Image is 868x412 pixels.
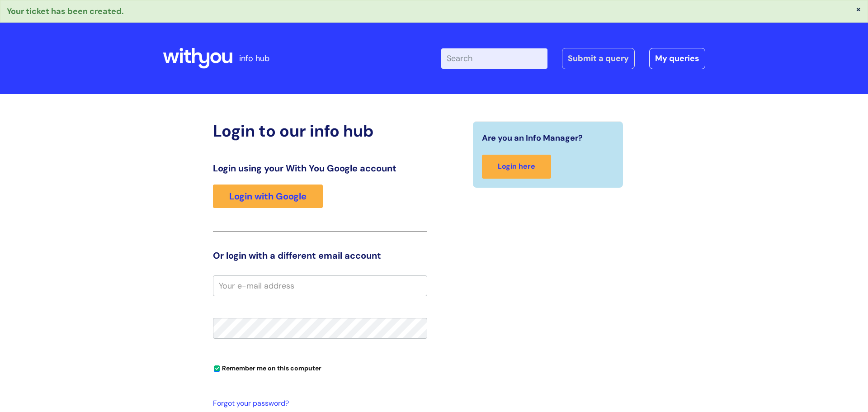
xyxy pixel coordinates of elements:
[213,121,427,141] h2: Login to our info hub
[213,360,427,375] div: You can uncheck this option if you're logging in from a shared device
[482,155,551,179] a: Login here
[856,5,861,13] button: ×
[239,51,269,66] p: info hub
[482,131,583,145] span: Are you an Info Manager?
[213,275,427,296] input: Your e-mail address
[441,48,547,68] input: Search
[213,362,321,372] label: Remember me on this computer
[213,185,323,208] a: Login with Google
[214,366,220,372] input: Remember me on this computer
[213,163,427,174] h3: Login using your With You Google account
[649,48,705,69] a: My queries
[213,250,427,261] h3: Or login with a different email account
[213,397,423,410] a: Forgot your password?
[562,48,635,69] a: Submit a query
